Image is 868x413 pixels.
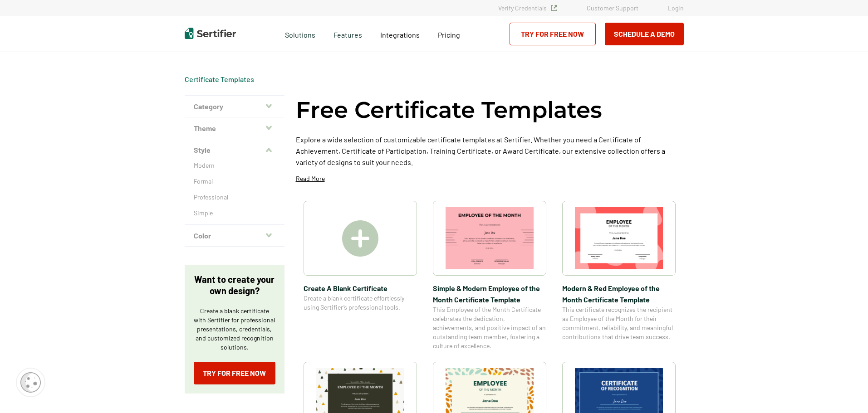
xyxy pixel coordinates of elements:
[668,4,684,12] a: Login
[380,28,420,39] a: Integrations
[194,274,275,296] p: Want to create your own design?
[304,294,417,312] span: Create a blank certificate effortlessly using Sertifier’s professional tools.
[185,75,254,84] span: Certificate Templates
[194,362,275,384] a: Try for Free Now
[285,28,315,39] span: Solutions
[605,23,684,45] button: Schedule a Demo
[562,282,676,305] span: Modern & Red Employee of the Month Certificate Template
[498,4,557,12] a: Verify Credentials
[433,282,546,305] span: Simple & Modern Employee of the Month Certificate Template
[446,207,534,269] img: Simple & Modern Employee of the Month Certificate Template
[575,207,663,269] img: Modern & Red Employee of the Month Certificate Template
[333,28,362,39] span: Features
[562,201,676,350] a: Modern & Red Employee of the Month Certificate TemplateModern & Red Employee of the Month Certifi...
[296,174,325,183] p: Read More
[194,209,275,218] a: Simple
[562,305,676,341] span: This certificate recognizes the recipient as Employee of the Month for their commitment, reliabil...
[438,30,460,39] span: Pricing
[433,201,546,350] a: Simple & Modern Employee of the Month Certificate TemplateSimple & Modern Employee of the Month C...
[185,96,284,117] button: Category
[296,134,684,168] p: Explore a wide selection of customizable certificate templates at Sertifier. Whether you need a C...
[194,177,275,186] a: Formal
[510,23,596,45] a: Try for Free Now
[185,117,284,139] button: Theme
[194,161,275,170] a: Modern
[185,75,254,84] div: Breadcrumb
[20,372,41,393] img: Cookie Popup Icon
[185,139,284,161] button: Style
[342,220,378,257] img: Create A Blank Certificate
[185,75,254,83] a: Certificate Templates
[194,193,275,202] a: Professional
[438,28,460,39] a: Pricing
[185,225,284,247] button: Color
[185,28,236,39] img: Sertifier | Digital Credentialing Platform
[185,161,284,225] div: Style
[551,5,557,11] img: Verified
[823,369,868,413] iframe: Chat Widget
[296,95,602,125] h1: Free Certificate Templates
[194,306,275,352] p: Create a blank certificate with Sertifier for professional presentations, credentials, and custom...
[587,4,638,12] a: Customer Support
[433,305,546,350] span: This Employee of the Month Certificate celebrates the dedication, achievements, and positive impa...
[304,282,417,294] span: Create A Blank Certificate
[380,30,420,39] span: Integrations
